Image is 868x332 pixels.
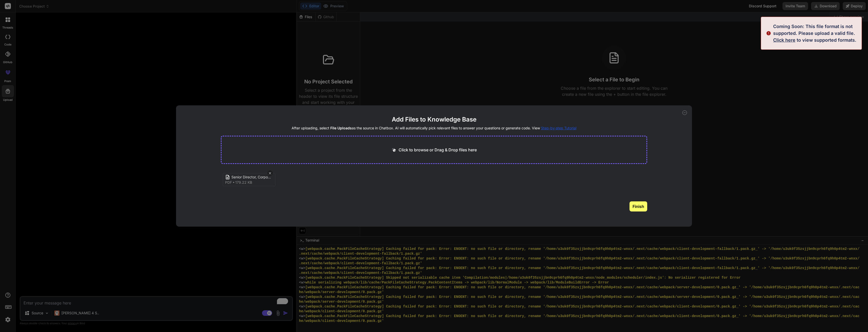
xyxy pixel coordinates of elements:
button: Finish [630,201,647,211]
img: alert [766,23,771,43]
span: File Uploads [330,126,352,130]
h2: Add Files to Knowledge Base [221,115,647,124]
h4: After uploading, select as the source in Chatbox. AI will automatically pick relevant files to an... [221,126,647,131]
span: Senior Director, Corporate Partnerships_cover_letter [231,175,272,180]
p: Click to browse or Drag & Drop files here [399,147,477,153]
span: 179.22 KB [235,180,252,185]
span: Step-by-step Tutorial [541,126,576,130]
span: pdf [225,180,232,185]
div: Coming Soon: This file format is not supported. Please upload a valid file. to view supported for... [773,23,859,43]
span: Click here [773,37,795,43]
